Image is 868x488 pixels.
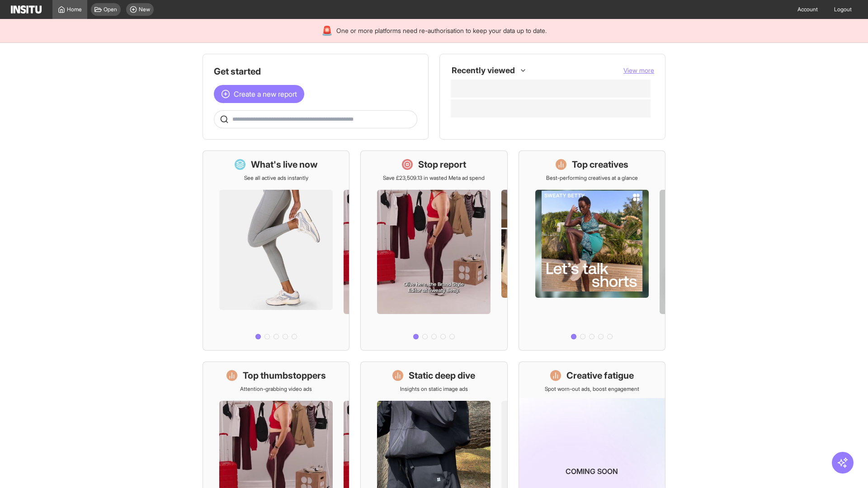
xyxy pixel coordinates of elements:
span: New [139,6,150,13]
img: Logo [11,5,42,14]
span: Create a new report [234,89,297,99]
a: Stop reportSave £23,509.13 in wasted Meta ad spend [360,150,507,351]
button: Create a new report [214,85,304,103]
p: Insights on static image ads [400,385,468,393]
h1: Stop report [418,158,466,171]
a: Top creativesBest-performing creatives at a glance [519,150,665,351]
span: One or more platforms need re-authorisation to keep your data up to date. [336,26,547,35]
span: Open [104,6,117,13]
button: View more [623,66,654,75]
h1: Static deep dive [409,369,475,382]
h1: Top creatives [572,158,628,171]
div: 🚨 [321,24,333,37]
p: Save £23,509.13 in wasted Meta ad spend [383,174,485,182]
span: Home [67,6,82,13]
p: Best-performing creatives at a glance [546,174,638,182]
h1: What's live now [251,158,318,171]
span: View more [623,66,654,74]
p: Attention-grabbing video ads [240,385,312,393]
h1: Get started [214,65,417,78]
h1: Top thumbstoppers [243,369,326,382]
p: See all active ads instantly [244,174,308,182]
a: What's live nowSee all active ads instantly [203,150,349,351]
